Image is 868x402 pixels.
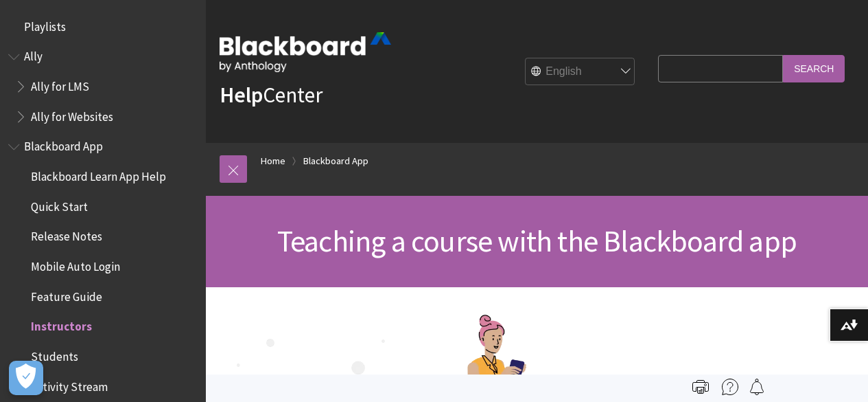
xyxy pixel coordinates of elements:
span: Blackboard Learn App Help [31,165,166,183]
span: Instructors [31,315,92,334]
span: Blackboard App [24,135,103,154]
a: Blackboard App [303,153,368,170]
span: Feature Guide [31,285,102,304]
img: Blackboard by Anthology [220,32,391,72]
span: Students [31,345,78,364]
span: Ally for Websites [31,105,113,124]
span: Ally [24,45,43,64]
span: Activity Stream [31,375,108,394]
strong: Help [220,81,263,109]
input: Search [783,55,845,82]
a: HelpCenter [220,81,322,109]
a: Home [261,153,285,170]
span: Teaching a course with the Blackboard app [277,222,797,260]
img: Follow this page [749,379,765,395]
img: Print [692,379,709,395]
span: Quick Start [31,195,88,214]
select: Site Language Selector [526,58,635,86]
button: Open Preferences [9,361,43,395]
span: Mobile Auto Login [31,255,120,273]
span: Playlists [24,15,66,34]
img: More help [722,379,738,395]
nav: Book outline for Playlists [8,15,198,38]
nav: Book outline for Anthology Ally Help [8,45,198,129]
span: Release Notes [31,225,102,244]
span: Ally for LMS [31,75,89,93]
